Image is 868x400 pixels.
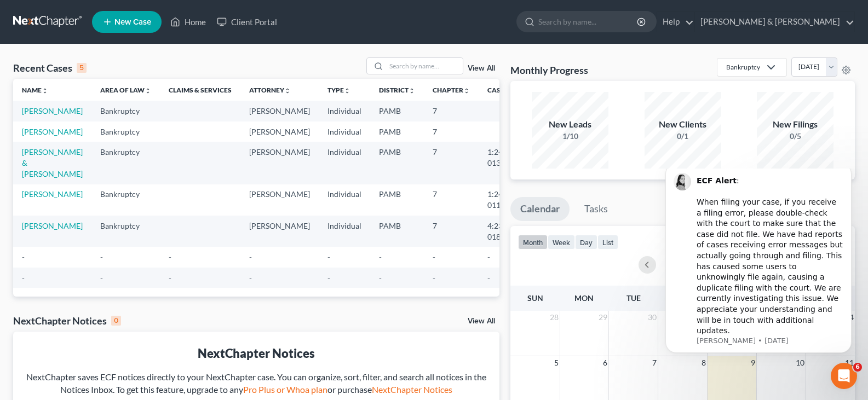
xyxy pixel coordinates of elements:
a: [PERSON_NAME] [22,221,83,230]
a: Districtunfold_more [379,86,415,94]
td: [PERSON_NAME] [240,121,319,142]
span: 30 [647,311,658,324]
span: - [487,252,490,262]
span: - [22,252,25,262]
span: - [379,252,382,262]
a: Calendar [510,197,570,221]
div: 0 [111,316,121,326]
span: - [169,273,171,282]
div: : ​ When filing your case, if you receive a filing error, please double-check with the court to m... [48,7,194,168]
input: Search by name... [538,11,639,32]
td: 7 [424,101,479,121]
a: View All [468,317,495,325]
a: Attorneyunfold_more [249,86,291,94]
td: PAMB [370,142,424,184]
td: Bankruptcy [91,216,160,247]
span: - [487,273,490,282]
th: Claims & Services [160,79,240,101]
input: Search by name... [386,58,463,74]
div: Recent Cases [13,61,87,74]
a: Client Portal [211,12,283,32]
span: - [433,252,435,262]
td: [PERSON_NAME] [240,101,319,121]
img: Profile image for Lindsey [25,4,42,22]
td: Bankruptcy [91,121,160,142]
span: - [100,273,103,282]
span: - [379,273,382,282]
div: 0/1 [645,131,721,142]
i: unfold_more [409,88,415,94]
a: [PERSON_NAME] & [PERSON_NAME] [22,147,83,178]
a: Nameunfold_more [22,86,48,94]
td: [PERSON_NAME] [240,216,319,247]
td: 7 [424,142,479,184]
a: [PERSON_NAME] [22,127,83,136]
span: 28 [549,311,560,324]
td: Individual [319,216,370,247]
td: PAMB [370,184,424,216]
td: 7 [424,121,479,142]
i: unfold_more [344,88,350,94]
span: - [22,273,25,282]
td: Bankruptcy [91,184,160,216]
i: unfold_more [145,88,151,94]
a: NextChapter Notices [372,384,452,395]
a: View All [468,65,495,72]
a: Chapterunfold_more [433,86,470,94]
h3: Monthly Progress [510,63,588,77]
a: Pro Plus or Whoa plan [243,384,327,395]
span: 5 [553,356,560,369]
i: unfold_more [42,88,48,94]
iframe: Intercom notifications message [649,169,868,395]
td: 7 [424,216,479,247]
div: NextChapter saves ECF notices directly to your NextChapter case. You can organize, sort, filter, ... [22,371,491,396]
button: month [518,235,548,250]
span: Sun [527,293,543,303]
div: New Clients [645,118,721,131]
span: - [249,273,252,282]
span: 6 [602,356,608,369]
span: 29 [597,311,608,324]
td: [PERSON_NAME] [240,184,319,216]
div: 1/10 [532,131,608,142]
td: 7 [424,184,479,216]
td: Individual [319,101,370,121]
span: - [169,252,171,262]
a: Tasks [574,197,618,221]
span: - [100,252,103,262]
a: Home [165,12,211,32]
div: Bankruptcy [726,62,760,72]
div: Message content [48,2,194,166]
a: [PERSON_NAME] [22,189,83,199]
span: - [327,273,330,282]
div: New Leads [532,118,608,131]
td: PAMB [370,216,424,247]
td: PAMB [370,101,424,121]
td: 4:23-bk-01850 [479,216,531,247]
a: [PERSON_NAME] [22,106,83,115]
div: 5 [77,63,87,73]
iframe: Intercom live chat [831,363,857,389]
i: unfold_more [463,88,470,94]
a: Case Nounfold_more [487,86,522,94]
td: 1:24-bk-01363 [479,142,531,184]
div: NextChapter Notices [13,314,121,327]
p: Message from Lindsey, sent 16w ago [48,167,194,177]
i: unfold_more [284,88,291,94]
a: [PERSON_NAME] & [PERSON_NAME] [695,12,854,32]
div: New Filings [757,118,833,131]
td: Bankruptcy [91,142,160,184]
a: Help [657,12,694,32]
td: Bankruptcy [91,101,160,121]
span: Mon [574,293,594,303]
a: Area of Lawunfold_more [100,86,151,94]
span: 6 [853,363,862,372]
td: [PERSON_NAME] [240,142,319,184]
span: - [433,273,435,282]
td: Individual [319,121,370,142]
button: week [548,235,575,250]
a: Typeunfold_more [327,86,350,94]
div: NextChapter Notices [22,345,491,362]
b: ECF Alert [48,8,88,16]
td: Individual [319,142,370,184]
